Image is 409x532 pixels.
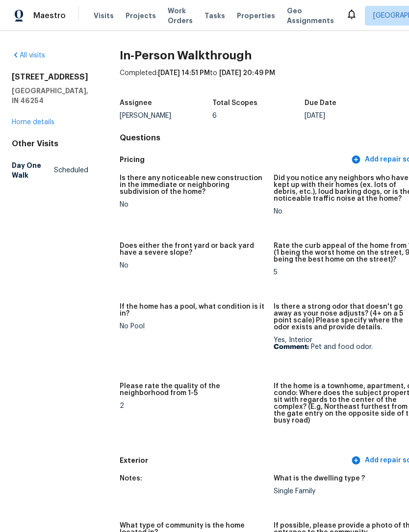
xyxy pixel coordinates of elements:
[33,11,66,21] span: Maestro
[120,100,152,106] h5: Assignee
[219,70,275,77] span: [DATE] 20:49 PM
[305,112,397,119] div: [DATE]
[94,11,114,21] span: Visits
[54,165,88,175] span: Scheduled
[12,139,88,149] div: Other Visits
[120,402,266,409] div: 2
[168,6,193,26] span: Work Orders
[237,11,275,21] span: Properties
[204,12,225,19] span: Tasks
[12,157,88,184] a: Day One WalkScheduled
[158,70,210,77] span: [DATE] 14:51 PM
[212,100,257,106] h5: Total Scopes
[120,383,266,397] h5: Please rate the quality of the neighborhood from 1-5
[120,262,266,269] div: No
[120,323,266,330] div: No Pool
[120,175,266,195] h5: Is there any noticeable new construction in the immediate or neighboring subdivision of the home?
[305,100,336,106] h5: Due Date
[120,201,266,208] div: No
[274,475,365,482] h5: What is the dwelling type ?
[120,475,142,482] h5: Notes:
[12,86,88,106] h5: [GEOGRAPHIC_DATA], IN 46254
[212,112,305,119] div: 6
[274,344,309,350] b: Comment:
[12,119,54,126] a: Home details
[12,52,45,59] a: All visits
[126,11,156,21] span: Projects
[12,160,54,180] h5: Day One Walk
[12,72,88,82] h2: [STREET_ADDRESS]
[287,6,334,26] span: Geo Assignments
[120,155,349,165] h5: Pricing
[120,242,266,256] h5: Does either the front yard or back yard have a severe slope?
[120,112,212,119] div: [PERSON_NAME]
[120,303,266,317] h5: If the home has a pool, what condition is it in?
[120,455,349,466] h5: Exterior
